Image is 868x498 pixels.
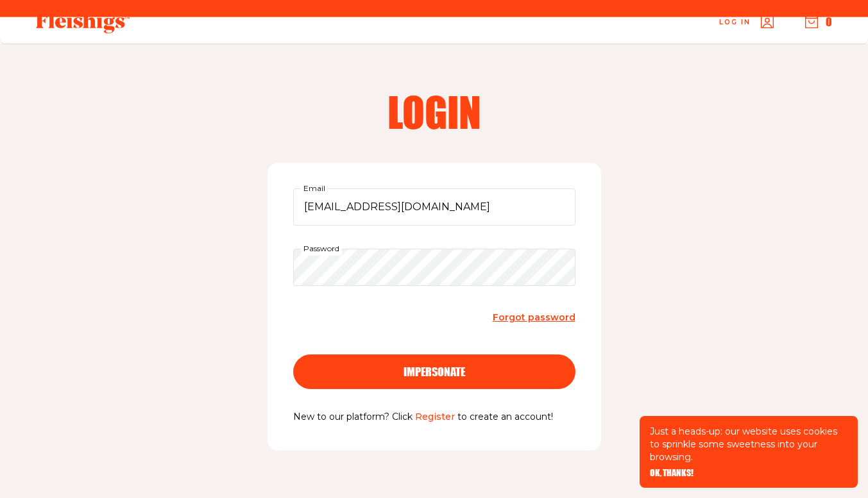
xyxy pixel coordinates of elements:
[293,410,575,425] p: New to our platform? Click to create an account!
[650,469,694,477] button: OK, THANKS!
[805,15,832,29] button: 0
[270,91,599,132] h2: Login
[719,17,751,27] span: Log in
[493,311,575,323] span: Forgot password
[301,181,328,195] label: Email
[415,411,455,422] a: Register
[301,242,342,256] label: Password
[293,354,575,389] button: impersonate
[404,366,465,378] span: impersonate
[493,309,575,326] a: Forgot password
[293,188,575,226] input: Email
[650,425,847,463] p: Just a heads-up: our website uses cookies to sprinkle some sweetness into your browsing.
[719,15,774,28] a: Log in
[293,249,575,286] input: Password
